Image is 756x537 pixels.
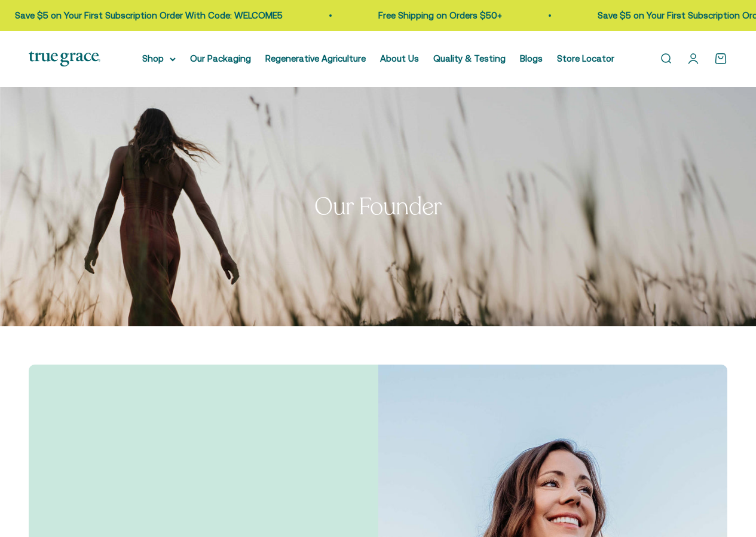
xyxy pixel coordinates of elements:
a: Store Locator [557,53,614,63]
a: Blogs [520,53,543,63]
a: About Us [380,53,419,63]
a: Our Packaging [190,53,251,63]
p: Save $5 on Your First Subscription Order With Code: WELCOME5 [15,8,283,23]
split-lines: Our Founder [314,190,442,223]
a: Regenerative Agriculture [265,53,366,63]
a: Quality & Testing [433,53,506,63]
summary: Shop [142,51,176,66]
a: Free Shipping on Orders $50+ [378,10,502,20]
